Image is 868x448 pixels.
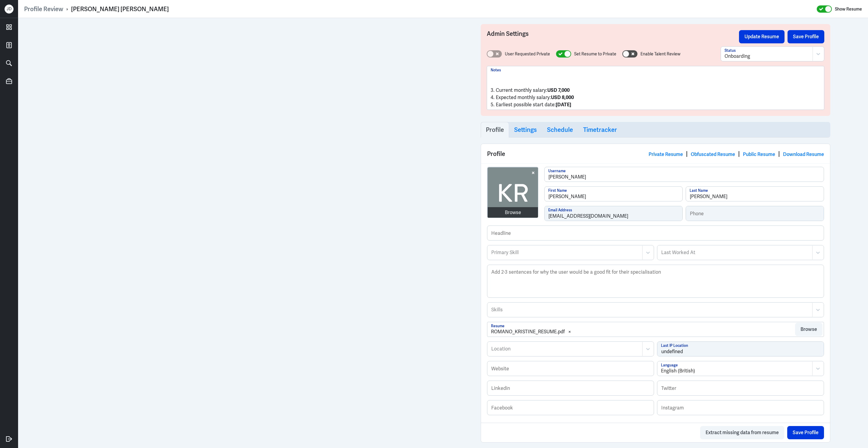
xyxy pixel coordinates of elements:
h3: Timetracker [583,126,617,133]
input: Headline [487,226,824,240]
button: Update Resume [739,30,785,43]
a: Profile Review [24,5,63,13]
strong: [DATE] [556,101,571,108]
div: [PERSON_NAME] [PERSON_NAME] [71,5,169,13]
h3: Settings [514,126,537,133]
p: 5. Earliest possible start date: [491,101,820,108]
a: Private Resume [649,151,683,157]
button: Save Profile [788,30,824,43]
input: First Name [545,187,682,201]
strong: USD 8,000 [551,94,574,101]
input: Website [487,361,654,376]
input: Twitter [657,381,824,395]
input: Last Name [686,187,824,201]
a: Obfuscated Resume [691,151,735,157]
input: Facebook [487,400,654,415]
div: Profile [481,144,830,163]
button: Browse [795,323,822,336]
h3: Admin Settings [487,30,739,43]
button: Save Profile [787,426,824,439]
div: J D [5,5,14,14]
div: Browse [505,209,521,216]
button: Extract missing data from resume [700,426,784,439]
p: › [63,5,71,13]
label: User Requested Private [505,51,550,57]
h3: Profile [486,126,504,133]
div: | | | [649,149,824,158]
p: 4. Expected monthly salary: [491,94,820,101]
label: Enable Talent Review [640,51,681,57]
label: Show Resume [835,5,862,13]
h3: Schedule [547,126,573,133]
a: Download Resume [783,151,824,157]
p: 3. Current monthly salary: [491,87,820,94]
input: Instagram [657,400,824,415]
label: Set Resume to Private [574,51,616,57]
input: Email Address [545,206,682,221]
img: avatar.jpg [488,167,538,218]
input: Linkedin [487,381,654,395]
input: Username [545,167,824,182]
div: ROMANO_KRISTINE_RESUME.pdf [491,328,565,335]
input: Phone [686,206,824,221]
input: Last IP Location [657,342,824,356]
strong: USD 7,000 [547,87,570,93]
a: Public Resume [743,151,775,157]
iframe: https://ppcdn.hiredigital.com/register/8f37409e/resumes/827535482/ROMANO_KRISTINE_RESUME.pdf?Expi... [56,24,405,442]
